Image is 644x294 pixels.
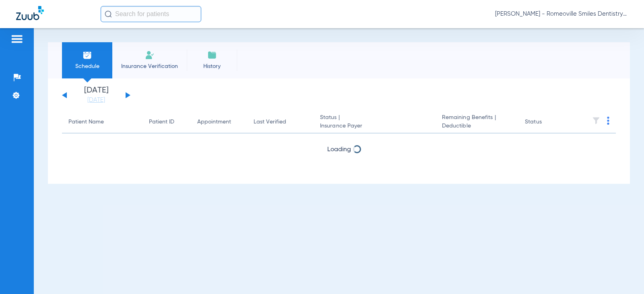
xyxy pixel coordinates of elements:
th: Status [518,111,573,134]
div: Patient ID [149,118,174,126]
div: Appointment [197,118,241,126]
img: filter.svg [592,117,600,125]
input: Search for patients [101,6,201,22]
img: hamburger-icon [10,34,23,44]
div: Last Verified [254,118,307,126]
span: [PERSON_NAME] - Romeoville Smiles Dentistry [495,10,628,18]
a: [DATE] [72,96,120,104]
div: Patient Name [68,118,104,126]
img: Manual Insurance Verification [145,50,155,60]
th: Remaining Benefits | [436,111,518,134]
div: Patient ID [149,118,184,126]
img: Schedule [83,50,92,60]
div: Appointment [197,118,231,126]
div: Patient Name [68,118,136,126]
span: Loading [327,146,351,153]
th: Status | [314,111,436,134]
span: Insurance Verification [118,62,181,70]
img: History [207,50,217,60]
img: Zuub Logo [16,6,44,20]
span: History [193,62,231,70]
div: Last Verified [254,118,286,126]
span: Deductible [442,122,512,130]
img: group-dot-blue.svg [607,117,609,125]
span: Schedule [68,62,106,70]
span: Insurance Payer [320,122,429,130]
img: Search Icon [105,10,112,18]
li: [DATE] [72,86,120,104]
